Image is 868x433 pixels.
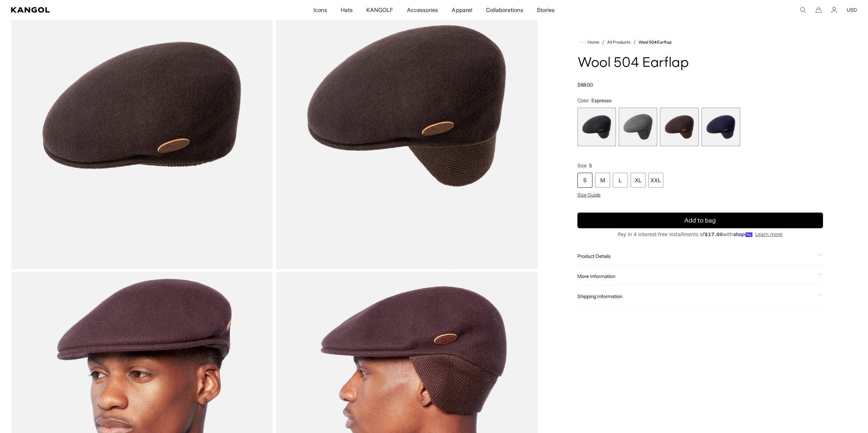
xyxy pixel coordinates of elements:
[577,56,823,71] h1: Wool 504 Earflap
[648,173,663,188] div: XXL
[702,108,740,146] label: Navy
[577,192,601,198] span: Size Guide
[11,7,208,13] a: Kangol
[613,173,628,188] div: L
[702,108,740,146] div: 4 of 4
[580,39,599,45] a: Home
[577,253,815,259] span: Product Details
[638,40,671,45] a: Wool 504 Earflap
[599,38,604,46] li: /
[591,97,612,104] span: Espresso
[577,213,823,228] button: Add to bag
[577,97,589,104] span: Color
[631,173,646,188] div: XL
[577,38,823,46] nav: breadcrumbs
[815,7,822,13] button: Cart
[577,82,593,88] span: $68.00
[577,293,815,299] span: Shipping Information
[800,7,806,13] summary: Search here
[660,108,698,146] div: 3 of 4
[595,173,610,188] div: M
[607,40,631,45] a: All Products
[577,108,616,146] div: 1 of 4
[831,7,837,13] a: Account
[684,216,716,225] span: Add to bag
[847,7,857,13] button: USD
[631,38,636,46] li: /
[586,40,599,45] span: Home
[577,163,587,169] span: Size
[577,173,592,188] div: S
[577,108,616,146] label: Black
[619,108,657,146] div: 2 of 4
[619,108,657,146] label: Dark Flannel
[577,273,815,279] span: More Information
[660,108,698,146] label: Espresso
[589,163,592,169] span: S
